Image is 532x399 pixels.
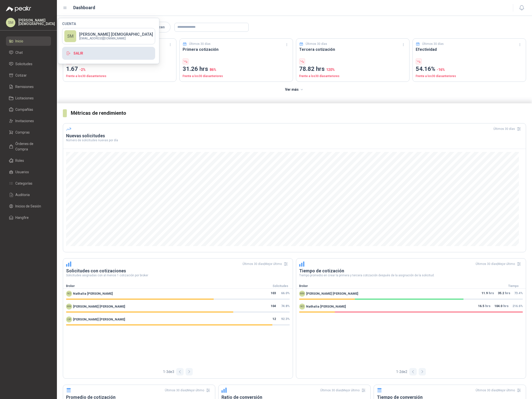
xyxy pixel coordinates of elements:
div: Últimos 30 días | Mejor último [476,386,523,394]
p: [PERSON_NAME] [DEMOGRAPHIC_DATA] [18,19,55,26]
span: -2 % [79,68,86,72]
a: SM[PERSON_NAME] [DEMOGRAPHIC_DATA][EMAIL_ADDRESS][DOMAIN_NAME] [62,28,155,44]
a: Cotizar [6,71,51,80]
h3: Solicitudes con cotizaciones [66,268,290,274]
span: Auditoria [15,192,30,198]
div: Broker [296,284,501,288]
div: Últimos 30 días | Mejor último [242,260,290,268]
div: SM [64,30,76,42]
span: 1 - 2 de 2 [396,369,407,374]
div: Últimos 30 días | Mejor último [320,386,367,394]
span: 120 % [326,68,335,72]
div: Tiempo [501,284,526,288]
h3: Tercera cotización [299,46,406,53]
span: 1 - 3 de 3 [163,369,174,374]
a: Usuarios [6,167,51,177]
h3: Métricas de rendimiento [71,109,526,117]
span: Cotizar [15,73,27,78]
span: 86 % [210,68,216,72]
h4: Cuenta [62,22,155,26]
p: [PERSON_NAME] [DEMOGRAPHIC_DATA] [79,32,153,36]
p: 1.67 [66,64,173,74]
a: Órdenes de Compra [6,139,51,154]
div: MM [66,304,72,310]
button: Ver más [282,85,307,95]
span: 104 [271,304,276,310]
div: SM [6,18,15,27]
h3: Nuevas solicitudes [66,133,523,139]
p: 54.16% [416,64,523,74]
span: Compañías [15,107,33,112]
div: NO [66,291,72,297]
p: Últimos 30 días [422,42,444,46]
span: 35.2 [498,291,504,297]
span: 11.9 [482,291,488,297]
p: 31.26 hrs [183,64,290,74]
span: Inicio [15,38,23,44]
span: Nathalia [PERSON_NAME] [306,304,346,309]
span: 16.5 [478,304,484,310]
p: Últimos 30 días [306,42,327,46]
p: 78.82 hrs [299,64,406,74]
p: Solicitudes asignadas con al menos 1 cotización por broker [66,274,290,277]
a: Roles [6,156,51,165]
span: 74.8 % [281,304,290,308]
div: MM [299,291,305,297]
span: [PERSON_NAME] [PERSON_NAME] [306,291,358,296]
span: Invitaciones [15,118,34,124]
a: Licitaciones [6,93,51,103]
span: 66.0 % [281,291,290,295]
a: Inicios de Sesión [6,201,51,211]
span: [PERSON_NAME] [PERSON_NAME] [73,304,125,309]
button: Salir [62,47,155,60]
a: Solicitudes [6,59,51,69]
a: Compras [6,128,51,137]
p: Frente a los 30 días anteriores [416,74,523,79]
span: Hangfire [15,215,29,220]
a: Compañías [6,105,51,114]
h3: Tiempo de cotización [299,268,523,274]
p: [EMAIL_ADDRESS][DOMAIN_NAME] [79,37,153,40]
p: Frente a los 30 días anteriores [183,74,290,79]
a: Remisiones [6,82,51,91]
span: Órdenes de Compra [15,141,46,152]
a: Chat [6,48,51,57]
span: Compras [15,130,30,135]
span: -16 % [437,68,445,72]
span: Categorías [15,181,32,186]
span: Roles [15,158,24,163]
span: Nathalia [PERSON_NAME] [73,291,113,296]
a: Invitaciones [6,116,51,126]
p: Últimos 30 días [189,42,211,46]
span: 103 [271,291,276,297]
div: Solicitudes [268,284,293,288]
span: Usuarios [15,169,29,175]
div: Broker [63,284,268,288]
img: Logo peakr [6,6,31,12]
div: Últimos 30 días [493,125,523,133]
div: NO [299,304,305,310]
p: Número de solicitudes nuevas por día [66,139,523,142]
a: Auditoria [6,190,51,199]
span: 104.0 [494,304,502,310]
span: Inicios de Sesión [15,203,41,209]
h3: Efectividad [416,46,523,53]
p: hrs [494,304,508,310]
span: 12 [272,316,276,322]
span: 216.6 % [512,304,523,308]
span: [PERSON_NAME] [PERSON_NAME] [73,317,125,322]
h1: Dashboard [73,4,95,11]
p: hrs [498,291,510,297]
p: Frente a los 30 días anteriores [299,74,406,79]
a: Hangfire [6,213,51,222]
span: Chat [15,50,23,55]
span: Remisiones [15,84,34,89]
h3: Primera cotización [183,46,290,53]
div: Últimos 30 días | Mejor último [476,260,523,268]
span: 73.4 % [514,291,523,295]
p: Tiempo promedio en crear la primera y tercera cotización después de la asignación de la solicitud. [299,274,523,277]
span: Licitaciones [15,95,34,101]
a: Categorías [6,179,51,188]
div: LM [66,316,72,322]
span: 92.3 % [281,317,290,321]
